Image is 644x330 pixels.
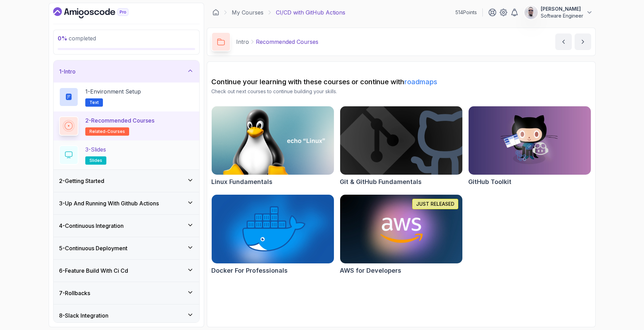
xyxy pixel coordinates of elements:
p: JUST RELEASED [416,201,454,207]
button: 1-Environment SetupText [59,87,194,107]
h2: AWS for Developers [340,266,401,275]
button: previous content [555,33,572,50]
a: AWS for Developers cardJUST RELEASEDAWS for Developers [340,194,463,275]
a: Linux Fundamentals cardLinux Fundamentals [211,106,334,187]
h3: 5 - Continuous Deployment [59,244,127,252]
span: completed [58,35,96,42]
button: 2-Getting Started [54,170,199,192]
button: 8-Slack Integration [54,304,199,327]
p: 2 - Recommended Courses [85,116,154,125]
h3: 3 - Up And Running With Github Actions [59,199,159,207]
p: [PERSON_NAME] [541,6,583,12]
button: 6-Feature Build With Ci Cd [54,260,199,282]
span: Text [89,100,99,105]
p: Check out next courses to continue building your skills. [211,88,591,95]
h3: 1 - Intro [59,67,76,76]
img: Git & GitHub Fundamentals card [340,106,462,175]
a: roadmaps [404,78,437,86]
a: My Courses [232,8,263,17]
img: user profile image [525,6,538,19]
button: 2-Recommended Coursesrelated-courses [59,116,194,136]
h3: 6 - Feature Build With Ci Cd [59,266,128,275]
p: 1 - Environment Setup [85,87,141,96]
button: 3-Up And Running With Github Actions [54,192,199,214]
p: Recommended Courses [256,38,318,46]
h3: 7 - Rollbacks [59,289,90,297]
button: next content [575,33,591,50]
img: Linux Fundamentals card [212,106,334,175]
h2: Docker For Professionals [211,266,288,275]
button: 4-Continuous Integration [54,215,199,237]
a: Dashboard [212,9,219,16]
p: Intro [236,38,249,46]
h2: Linux Fundamentals [211,177,272,187]
button: 7-Rollbacks [54,282,199,304]
h3: 2 - Getting Started [59,177,104,185]
span: 0 % [58,35,67,42]
p: CI/CD with GitHub Actions [276,8,345,17]
button: 5-Continuous Deployment [54,237,199,259]
h2: GitHub Toolkit [468,177,511,187]
a: Git & GitHub Fundamentals cardGit & GitHub Fundamentals [340,106,463,187]
span: slides [89,158,102,163]
button: 1-Intro [54,60,199,82]
h3: 8 - Slack Integration [59,311,108,320]
h2: Git & GitHub Fundamentals [340,177,422,187]
span: related-courses [89,129,125,134]
img: GitHub Toolkit card [469,106,591,175]
p: 3 - Slides [85,145,106,154]
p: 514 Points [455,9,477,16]
img: Docker For Professionals card [212,195,334,263]
a: Dashboard [53,7,144,18]
h3: 4 - Continuous Integration [59,222,124,230]
button: 3-Slidesslides [59,145,194,165]
p: Software Engineer [541,12,583,19]
img: AWS for Developers card [340,195,462,263]
a: GitHub Toolkit cardGitHub Toolkit [468,106,591,187]
h2: Continue your learning with these courses or continue with [211,77,591,87]
a: Docker For Professionals cardDocker For Professionals [211,194,334,275]
button: user profile image[PERSON_NAME]Software Engineer [524,6,593,19]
